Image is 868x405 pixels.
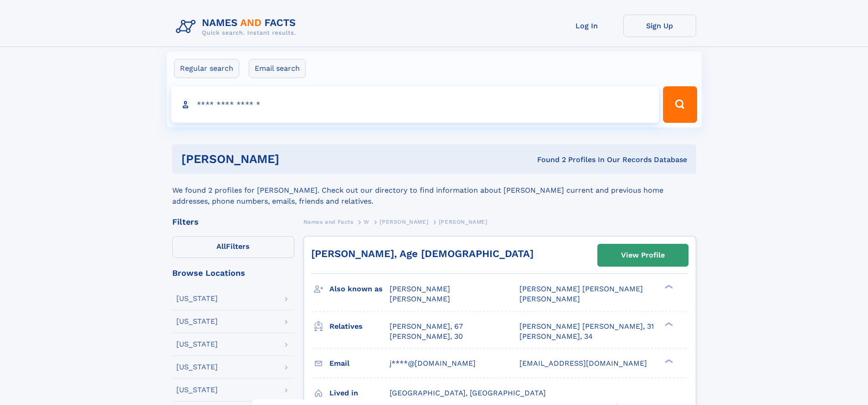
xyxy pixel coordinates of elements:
a: [PERSON_NAME], 34 [519,331,593,342]
a: [PERSON_NAME], 30 [390,331,463,342]
span: [PERSON_NAME] [390,295,450,303]
span: W [364,219,370,225]
h3: Email [329,356,390,371]
div: Found 2 Profiles In Our Records Database [408,155,687,165]
a: Names and Facts [303,216,354,227]
a: [PERSON_NAME], 67 [390,321,463,331]
label: Filters [172,236,294,258]
div: [US_STATE] [176,318,218,325]
span: [PERSON_NAME] [390,284,450,293]
a: View Profile [598,244,688,266]
div: ❯ [663,358,673,364]
input: search input [171,86,659,123]
div: Filters [172,218,294,226]
div: Browse Locations [172,269,294,277]
a: Log In [550,15,623,37]
div: [US_STATE] [176,386,218,394]
a: Sign Up [623,15,696,37]
a: [PERSON_NAME] [PERSON_NAME], 31 [519,321,654,331]
div: ❯ [663,321,673,327]
span: [PERSON_NAME] [519,295,580,303]
label: Regular search [174,59,239,78]
img: Logo Names and Facts [172,15,303,39]
div: ❯ [663,284,673,290]
h1: [PERSON_NAME] [181,153,408,165]
span: [PERSON_NAME] [380,219,428,225]
span: [EMAIL_ADDRESS][DOMAIN_NAME] [519,359,647,368]
div: We found 2 profiles for [PERSON_NAME]. Check out our directory to find information about [PERSON_... [172,174,696,207]
button: Search Button [663,86,697,123]
span: [PERSON_NAME] [PERSON_NAME] [519,284,643,293]
a: [PERSON_NAME], Age [DEMOGRAPHIC_DATA] [311,248,534,259]
a: W [364,216,370,227]
span: [GEOGRAPHIC_DATA], [GEOGRAPHIC_DATA] [390,389,546,397]
h3: Relatives [329,319,390,334]
div: [US_STATE] [176,295,218,302]
a: [PERSON_NAME] [380,216,428,227]
h3: Lived in [329,385,390,401]
label: Email search [249,59,306,78]
span: All [216,242,226,251]
div: [US_STATE] [176,363,218,371]
h3: Also known as [329,281,390,297]
span: [PERSON_NAME] [439,219,488,225]
div: View Profile [621,245,665,266]
div: [US_STATE] [176,341,218,348]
